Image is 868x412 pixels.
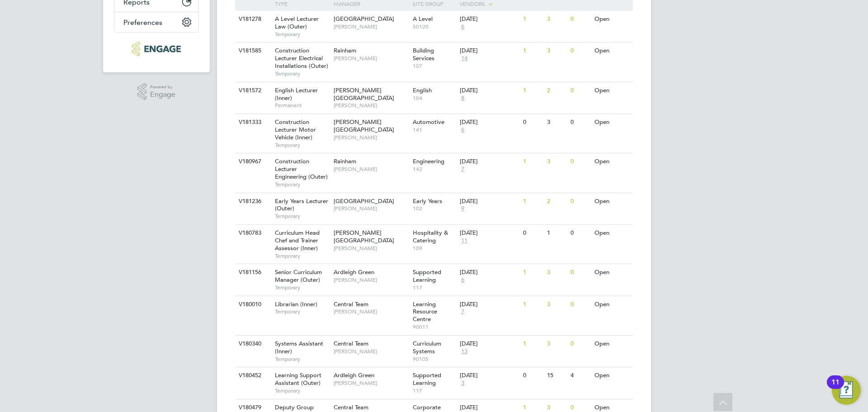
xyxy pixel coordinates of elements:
[521,153,544,170] div: 1
[592,367,632,384] div: Open
[275,300,317,308] span: Librarian (Inner)
[413,323,456,331] span: 90011
[460,276,466,284] span: 6
[334,197,394,205] span: [GEOGRAPHIC_DATA]
[521,296,544,313] div: 1
[521,11,544,28] div: 1
[334,268,374,276] span: Ardleigh Green
[275,118,316,141] span: Construction Lecturer Motor Vehicle (Inner)
[413,284,456,291] span: 117
[236,336,268,352] div: V180340
[460,372,519,379] div: [DATE]
[413,95,456,102] span: 104
[460,205,466,213] span: 9
[568,82,592,99] div: 0
[521,336,544,352] div: 1
[460,23,466,31] span: 6
[831,382,840,394] div: 11
[568,43,592,59] div: 0
[413,126,456,133] span: 141
[334,102,408,109] span: [PERSON_NAME]
[521,264,544,281] div: 1
[568,367,592,384] div: 4
[545,11,568,28] div: 3
[568,264,592,281] div: 0
[275,47,328,70] span: Construction Lecturer Electrical Installations (Outer)
[334,55,408,62] span: [PERSON_NAME]
[275,31,329,38] span: Temporary
[413,300,437,323] span: Learning Resource Centre
[568,225,592,242] div: 0
[460,95,466,102] span: 8
[545,43,568,59] div: 3
[275,181,329,188] span: Temporary
[334,300,368,308] span: Central Team
[334,134,408,141] span: [PERSON_NAME]
[334,118,394,133] span: [PERSON_NAME][GEOGRAPHIC_DATA]
[568,336,592,352] div: 0
[460,269,519,276] div: [DATE]
[521,43,544,59] div: 1
[275,157,328,180] span: Construction Lecturer Engineering (Outer)
[592,336,632,352] div: Open
[545,264,568,281] div: 3
[275,15,319,30] span: A Level Lecturer Law (Outer)
[334,371,374,379] span: Ardleigh Green
[334,157,356,165] span: Rainham
[236,43,268,59] div: V181585
[137,83,176,100] a: Powered byEngage
[275,213,329,220] span: Temporary
[413,86,432,94] span: English
[413,118,444,126] span: Automotive
[545,193,568,210] div: 2
[413,355,456,363] span: 90105
[236,82,268,99] div: V181572
[275,371,321,387] span: Learning Support Assistant (Outer)
[460,198,519,205] div: [DATE]
[413,371,441,387] span: Supported Learning
[460,15,519,23] div: [DATE]
[592,114,632,131] div: Open
[334,166,408,173] span: [PERSON_NAME]
[275,284,329,291] span: Temporary
[334,15,394,23] span: [GEOGRAPHIC_DATA]
[334,47,356,54] span: Rainham
[521,193,544,210] div: 1
[150,83,175,91] span: Powered by
[545,114,568,131] div: 3
[568,114,592,131] div: 0
[334,245,408,252] span: [PERSON_NAME]
[460,87,519,95] div: [DATE]
[334,276,408,284] span: [PERSON_NAME]
[521,82,544,99] div: 1
[413,47,434,62] span: Building Services
[592,82,632,99] div: Open
[460,229,519,237] div: [DATE]
[236,193,268,210] div: V181236
[275,142,329,149] span: Temporary
[275,308,329,315] span: Temporary
[568,153,592,170] div: 0
[275,268,322,284] span: Senior Curriculum Manager (Outer)
[521,367,544,384] div: 0
[413,340,441,355] span: Curriculum Systems
[334,205,408,212] span: [PERSON_NAME]
[413,268,441,284] span: Supported Learning
[275,252,329,260] span: Temporary
[592,193,632,210] div: Open
[334,403,368,411] span: Central Team
[334,348,408,355] span: [PERSON_NAME]
[236,11,268,28] div: V181278
[460,348,469,355] span: 13
[592,264,632,281] div: Open
[460,47,519,55] div: [DATE]
[460,308,466,316] span: 7
[545,225,568,242] div: 1
[592,296,632,313] div: Open
[592,153,632,170] div: Open
[592,43,632,59] div: Open
[334,23,408,30] span: [PERSON_NAME]
[413,166,456,173] span: 142
[334,379,408,387] span: [PERSON_NAME]
[568,193,592,210] div: 0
